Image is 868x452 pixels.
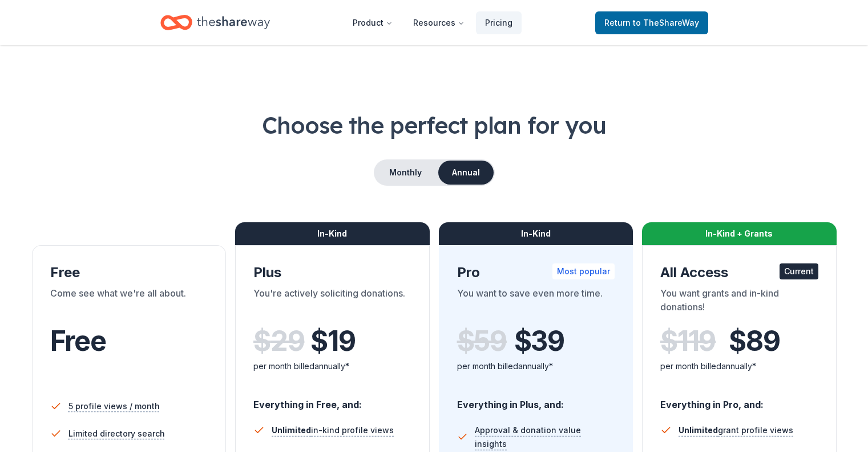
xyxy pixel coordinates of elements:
[27,109,841,141] h1: Choose the perfect plan for you
[50,263,208,282] div: Free
[68,399,160,413] span: 5 profile views / month
[457,263,615,282] div: Pro
[272,425,394,435] span: in-kind profile views
[375,161,436,185] button: Monthly
[780,263,818,279] div: Current
[50,324,106,358] span: Free
[660,286,818,318] div: You want grants and in-kind donations!
[344,11,402,34] button: Product
[642,222,837,245] div: In-Kind + Grants
[253,359,411,373] div: per month billed annually*
[595,11,708,34] a: Returnto TheShareWay
[160,9,270,36] a: Home
[457,286,615,318] div: You want to save even more time.
[457,359,615,373] div: per month billed annually*
[439,222,633,245] div: In-Kind
[660,388,818,412] div: Everything in Pro, and:
[679,425,718,435] span: Unlimited
[253,286,411,318] div: You're actively soliciting donations.
[604,16,699,30] span: Return
[272,425,311,435] span: Unlimited
[253,388,411,412] div: Everything in Free, and:
[344,9,522,36] nav: Main
[660,263,818,282] div: All Access
[729,325,780,357] span: $ 89
[633,18,699,27] span: to TheShareWay
[50,286,208,318] div: Come see what we're all about.
[68,427,165,441] span: Limited directory search
[514,325,564,357] span: $ 39
[679,425,793,435] span: grant profile views
[476,11,522,34] a: Pricing
[404,11,474,34] button: Resources
[235,222,430,245] div: In-Kind
[660,359,818,373] div: per month billed annually*
[438,161,494,185] button: Annual
[253,263,411,282] div: Plus
[310,325,355,357] span: $ 19
[475,423,615,451] span: Approval & donation value insights
[552,263,615,279] div: Most popular
[457,388,615,412] div: Everything in Plus, and:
